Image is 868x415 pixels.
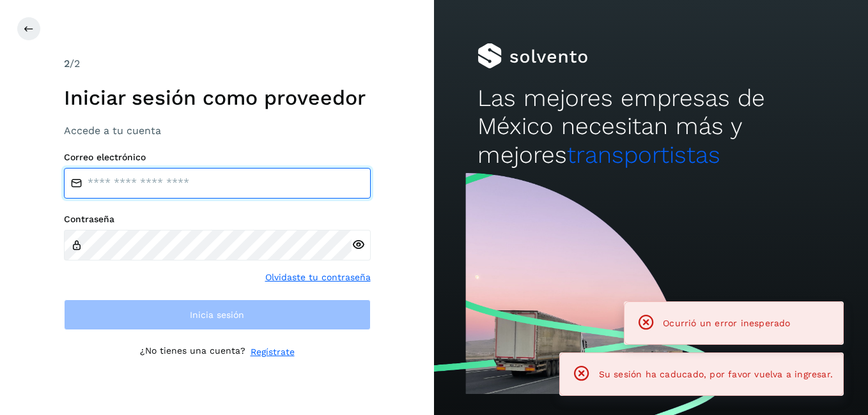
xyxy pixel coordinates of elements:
div: /2 [64,56,371,72]
span: Inicia sesión [190,310,244,319]
a: Olvidaste tu contraseña [265,271,371,284]
span: transportistas [567,141,720,169]
h3: Accede a tu cuenta [64,124,371,137]
span: Ocurrió un error inesperado [663,318,790,328]
a: Regístrate [251,345,295,359]
h2: Las mejores empresas de México necesitan más y mejores [477,84,825,169]
p: ¿No tienes una cuenta? [140,345,245,359]
button: Inicia sesión [64,299,371,330]
span: 2 [64,57,70,70]
h1: Iniciar sesión como proveedor [64,86,371,110]
label: Correo electrónico [64,152,371,163]
span: Su sesión ha caducado, por favor vuelva a ingresar. [599,369,833,379]
label: Contraseña [64,214,371,225]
